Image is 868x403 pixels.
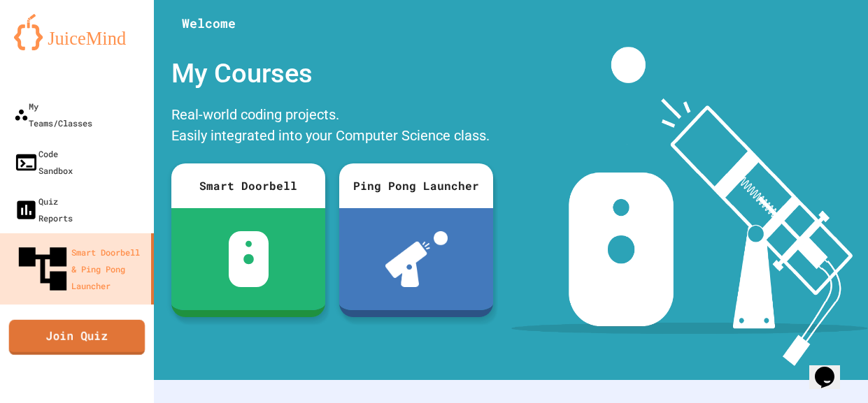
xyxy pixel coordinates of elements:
[164,47,500,101] div: My Courses
[339,163,493,208] div: Ping Pong Launcher
[14,14,140,50] img: logo-orange.svg
[9,319,145,354] a: Join Quiz
[14,240,145,298] div: Smart Doorbell & Ping Pong Launcher
[14,98,92,131] div: My Teams/Classes
[809,347,854,389] iframe: chat widget
[385,231,448,287] img: ppl-with-ball.png
[14,145,73,179] div: Code Sandbox
[229,231,269,287] img: sdb-white.svg
[164,101,500,153] div: Real-world coding projects. Easily integrated into your Computer Science class.
[171,163,325,208] div: Smart Doorbell
[14,193,73,226] div: Quiz Reports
